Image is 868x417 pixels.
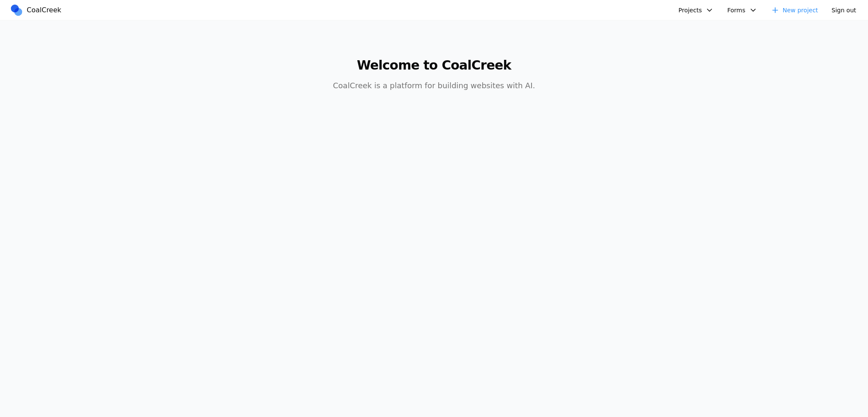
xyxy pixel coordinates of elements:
[673,4,719,17] button: Projects
[826,4,861,17] button: Sign out
[10,4,65,17] a: CoalCreek
[27,5,61,15] span: CoalCreek
[722,4,762,17] button: Forms
[271,58,597,73] h1: Welcome to CoalCreek
[271,80,597,92] p: CoalCreek is a platform for building websites with AI.
[766,4,823,17] a: New project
